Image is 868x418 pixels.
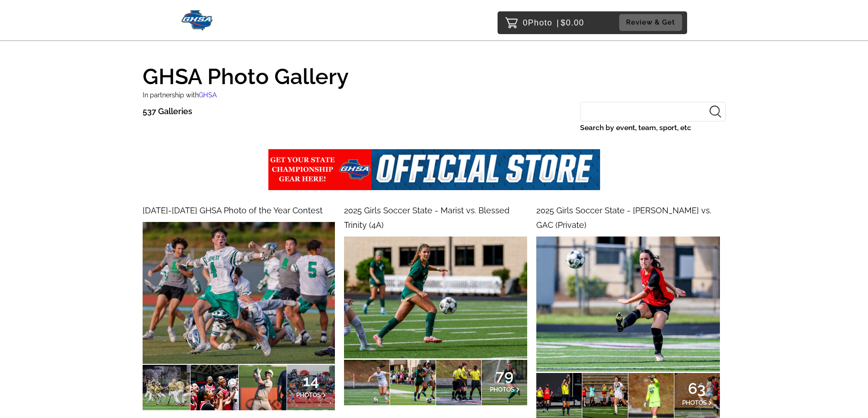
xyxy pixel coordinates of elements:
small: In partnership with [143,91,217,99]
p: 537 Galleries [143,104,192,119]
a: [DATE]-[DATE] GHSA Photo of the Year Contest14PHOTOS [143,203,335,411]
label: Search by event, team, sport, etc [580,121,726,134]
a: Review & Get [619,14,685,31]
span: 63 [682,386,712,391]
img: 192771 [536,237,719,372]
span: 14 [296,378,326,383]
span: | [557,18,560,27]
h1: GHSA Photo Gallery [143,57,726,87]
span: PHOTOS [490,386,514,393]
img: 193801 [143,222,335,364]
span: 2025 Girls Soccer State - [PERSON_NAME] vs. GAC (Private) [536,206,711,230]
button: Review & Get [619,14,682,31]
img: ghsa%2Fevents%2Fgallery%2Fundefined%2F5fb9f561-abbd-4c28-b40d-30de1d9e5cda [268,149,600,190]
a: 2025 Girls Soccer State - Marist vs. Blessed Trinity (4A)79PHOTOS [344,203,527,405]
p: 0 $0.00 [523,15,585,30]
img: 192850 [344,237,527,358]
span: GHSA [199,91,217,99]
span: [DATE]-[DATE] GHSA Photo of the Year Contest [143,206,323,215]
span: 79 [490,373,520,378]
span: PHOTOS [296,391,321,398]
span: PHOTOS [682,399,707,406]
span: 2025 Girls Soccer State - Marist vs. Blessed Trinity (4A) [344,206,509,230]
img: Snapphound Logo [181,10,214,30]
span: Photo [528,15,553,30]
